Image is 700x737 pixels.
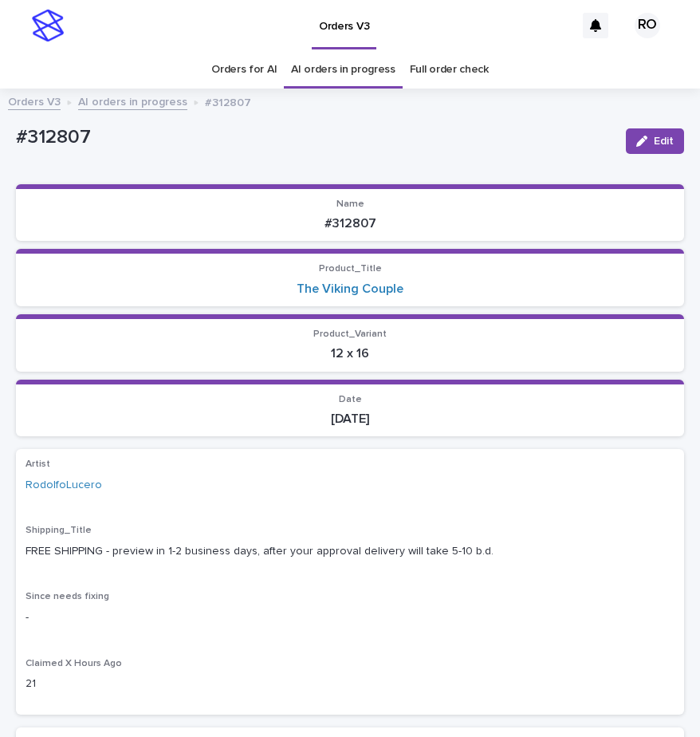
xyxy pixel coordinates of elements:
span: Since needs fixing [26,592,109,601]
a: The Viking Couple [297,282,403,297]
p: #312807 [205,93,251,110]
span: Name [336,199,364,209]
a: RodolfoLucero [26,477,102,494]
span: Claimed X Hours Ago [26,659,122,668]
img: stacker-logo-s-only.png [32,10,64,41]
p: 12 x 16 [26,346,674,361]
a: Orders V3 [8,92,61,110]
span: Product_Title [319,264,382,274]
a: AI orders in progress [291,51,395,89]
button: Edit [626,128,684,154]
span: Product_Variant [313,329,387,339]
p: 21 [26,676,674,692]
a: Orders for AI [211,51,277,89]
span: Edit [654,136,674,147]
a: AI orders in progress [78,92,187,110]
p: #312807 [26,216,674,231]
p: FREE SHIPPING - preview in 1-2 business days, after your approval delivery will take 5-10 b.d. [26,543,674,560]
span: Artist [26,459,50,469]
span: Date [339,395,362,404]
p: [DATE] [26,412,674,427]
span: Shipping_Title [26,526,92,535]
div: RO [635,13,660,38]
p: - [26,609,674,626]
a: Full order check [410,51,489,89]
p: #312807 [16,126,613,149]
